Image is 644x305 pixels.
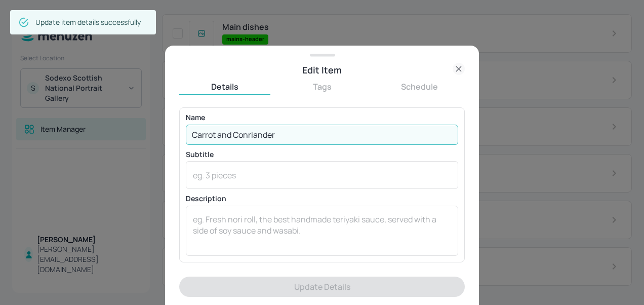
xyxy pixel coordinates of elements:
p: Description [186,195,458,202]
p: Name [186,114,458,121]
p: Subtitle [186,151,458,158]
div: Update item details successfully [35,13,141,31]
button: Details [179,81,270,92]
button: Tags [276,81,368,92]
input: eg. Chicken Teriyaki Sushi Roll [186,125,458,145]
button: Schedule [374,81,465,92]
div: Edit Item [179,63,465,77]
